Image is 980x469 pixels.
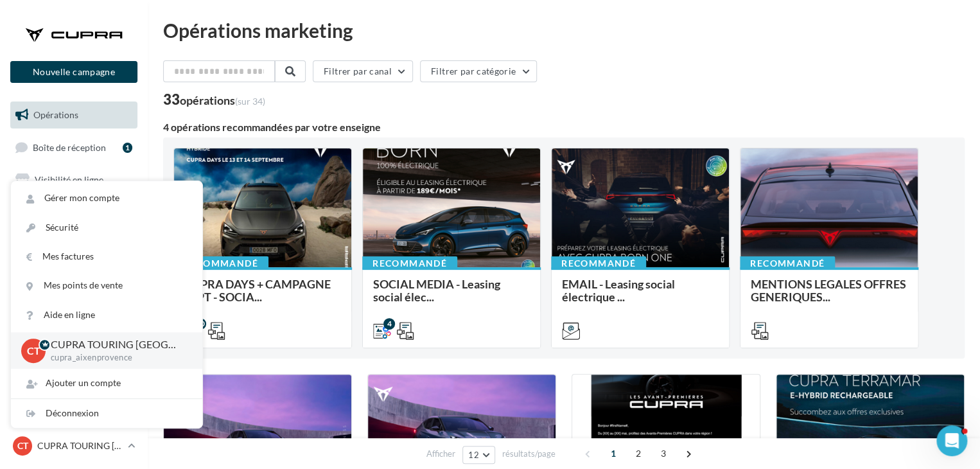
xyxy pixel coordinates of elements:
[51,352,182,364] p: cupra_aixenprovence
[462,446,495,464] button: 12
[51,337,182,352] p: CUPRA TOURING [GEOGRAPHIC_DATA]
[8,369,140,407] a: Campagnes DataOnDemand
[8,134,140,161] a: Boîte de réception1
[173,256,268,270] div: Recommandé
[235,96,265,107] span: (sur 34)
[8,231,140,258] a: Contacts
[653,443,674,464] span: 3
[11,399,202,428] div: Déconnexion
[383,318,395,330] div: 4
[562,277,675,304] span: EMAIL - Leasing social électrique ...
[8,102,140,128] a: Opérations
[10,61,137,83] button: Nouvelle campagne
[313,60,413,82] button: Filtrer par canal
[163,93,265,107] div: 33
[420,60,537,82] button: Filtrer par catégorie
[11,242,202,271] a: Mes factures
[8,294,140,321] a: Calendrier
[37,439,123,452] p: CUPRA TOURING [GEOGRAPHIC_DATA]
[33,109,78,120] span: Opérations
[11,213,202,242] a: Sécurité
[426,448,455,460] span: Afficher
[35,174,103,185] span: Visibilité en ligne
[751,277,906,304] span: MENTIONS LEGALES OFFRES GENERIQUES...
[8,262,140,289] a: Médiathèque
[502,448,556,460] span: résultats/page
[362,256,457,270] div: Recommandé
[11,369,202,398] div: Ajouter un compte
[628,443,649,464] span: 2
[740,256,835,270] div: Recommandé
[10,434,137,458] a: CT CUPRA TOURING [GEOGRAPHIC_DATA]
[33,141,106,152] span: Boîte de réception
[936,425,967,456] iframe: Intercom live chat
[8,166,140,193] a: Visibilité en ligne
[468,450,479,460] span: 12
[11,301,202,330] a: Aide en ligne
[123,143,132,153] div: 1
[11,271,202,300] a: Mes points de vente
[180,94,265,106] div: opérations
[184,277,331,304] span: CUPRA DAYS + CAMPAGNE SEPT - SOCIA...
[551,256,646,270] div: Recommandé
[27,343,40,358] span: CT
[603,443,624,464] span: 1
[8,199,140,226] a: Campagnes
[8,326,140,364] a: PLV et print personnalisable
[163,21,965,40] div: Opérations marketing
[17,439,28,452] span: CT
[163,122,965,132] div: 4 opérations recommandées par votre enseigne
[373,277,500,304] span: SOCIAL MEDIA - Leasing social élec...
[11,184,202,213] a: Gérer mon compte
